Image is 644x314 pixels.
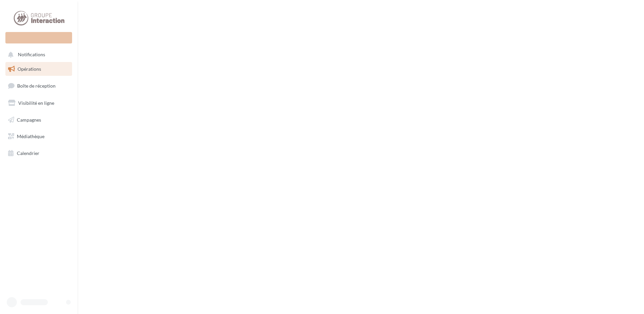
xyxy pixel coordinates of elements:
[5,32,72,43] div: Nouvelle campagne
[4,129,73,144] a: Médiathèque
[18,100,54,106] span: Visibilité en ligne
[17,117,41,122] span: Campagnes
[18,66,41,72] span: Opérations
[4,96,73,110] a: Visibilité en ligne
[17,133,44,139] span: Médiathèque
[4,146,73,160] a: Calendrier
[17,83,56,89] span: Boîte de réception
[18,52,45,58] span: Notifications
[4,113,73,127] a: Campagnes
[17,150,39,156] span: Calendrier
[4,78,73,93] a: Boîte de réception
[4,62,73,76] a: Opérations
